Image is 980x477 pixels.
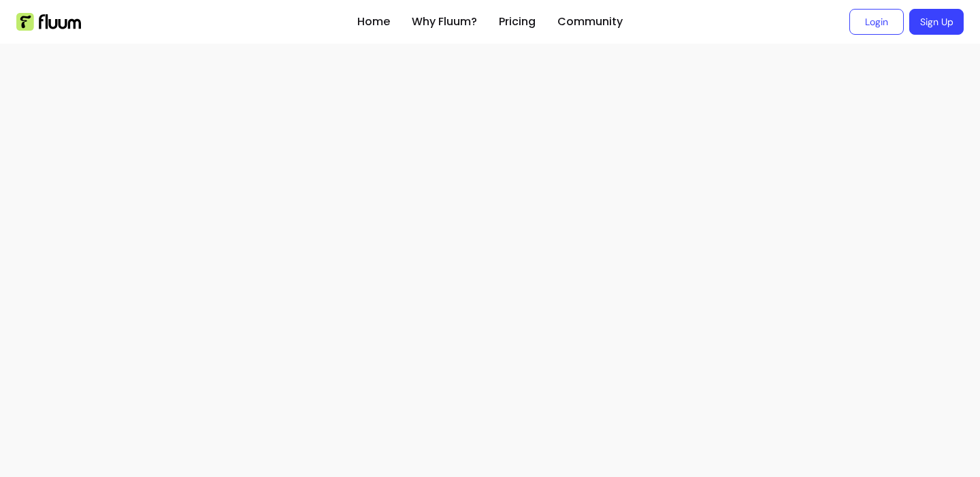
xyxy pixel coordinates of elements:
a: Why Fluum? [412,14,477,30]
a: Pricing [499,14,536,30]
a: Login [849,9,904,35]
a: Home [357,14,390,30]
img: Fluum Logo [16,13,81,31]
a: Sign Up [909,9,964,35]
a: Community [557,14,623,30]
